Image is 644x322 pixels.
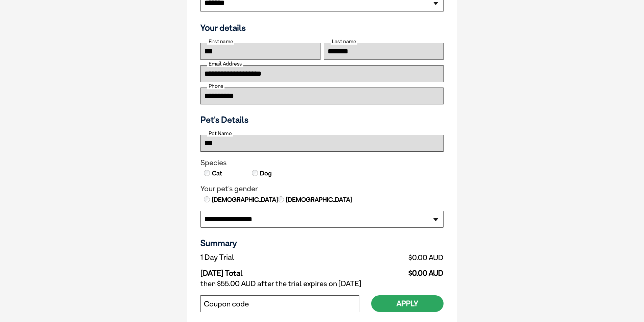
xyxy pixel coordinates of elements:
td: 1 Day Trial [200,251,333,264]
td: $0.00 AUD [333,251,444,264]
h3: Your details [200,23,444,33]
td: $0.00 AUD [333,264,444,278]
label: Coupon code [204,300,249,308]
h3: Summary [200,238,444,248]
legend: Your pet's gender [200,184,444,193]
label: Last name [331,39,357,45]
label: Phone [207,83,224,89]
td: then $55.00 AUD after the trial expires on [DATE] [200,278,444,290]
td: [DATE] Total [200,264,333,278]
label: Email Address [207,61,243,67]
label: First name [207,39,234,45]
button: Apply [371,295,444,312]
h3: Pet's Details [198,115,446,125]
legend: Species [200,158,444,167]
